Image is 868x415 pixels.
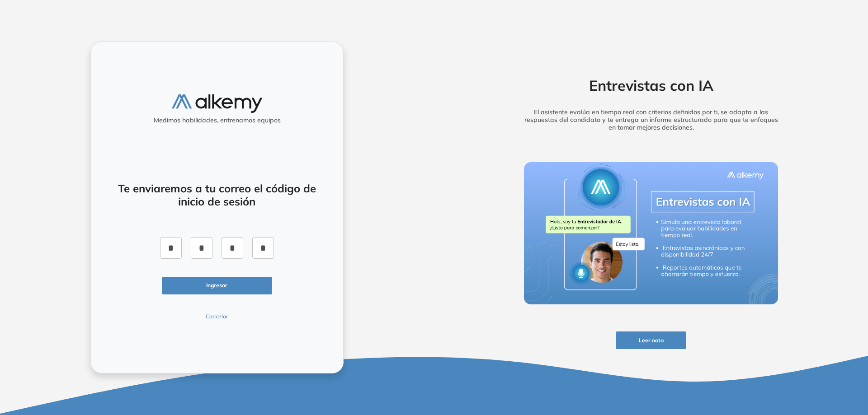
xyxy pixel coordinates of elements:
[172,94,262,113] img: logo-alkemy
[162,277,272,294] button: Ingresar
[510,77,792,94] h2: Entrevistas con IA
[94,117,340,124] h5: Medimos habilidades, entrenamos equipos
[162,312,272,321] button: Cancelar
[510,108,792,131] h5: El asistente evalúa en tiempo real con criterios definidos por ti, se adapta a las respuestas del...
[115,182,319,208] h4: Te enviaremos a tu correo el código de inicio de sesión
[616,331,686,349] button: Leer nota
[524,162,778,305] img: img-more-info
